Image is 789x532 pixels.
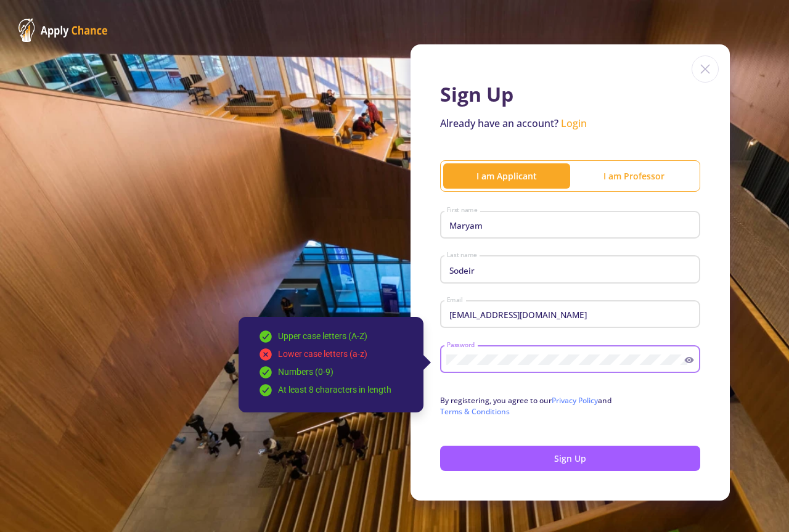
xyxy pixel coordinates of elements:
[570,170,697,182] div: I am Professor
[443,170,570,182] div: I am Applicant
[440,116,700,131] p: Already have an account?
[278,332,367,342] span: Upper case letters (A-Z)
[440,446,700,471] button: Sign Up
[440,83,700,106] h1: Sign Up
[552,395,598,406] a: Privacy Policy
[440,406,510,417] a: Terms & Conditions
[278,367,333,377] span: Numbers (0-9)
[561,117,587,130] a: Login
[278,385,391,395] span: At least 8 characters in length
[18,18,108,42] img: ApplyChance Logo
[692,55,719,83] img: close icon
[440,395,700,417] p: By registering, you agree to our and
[278,350,367,359] span: Lower case letters (a-z)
